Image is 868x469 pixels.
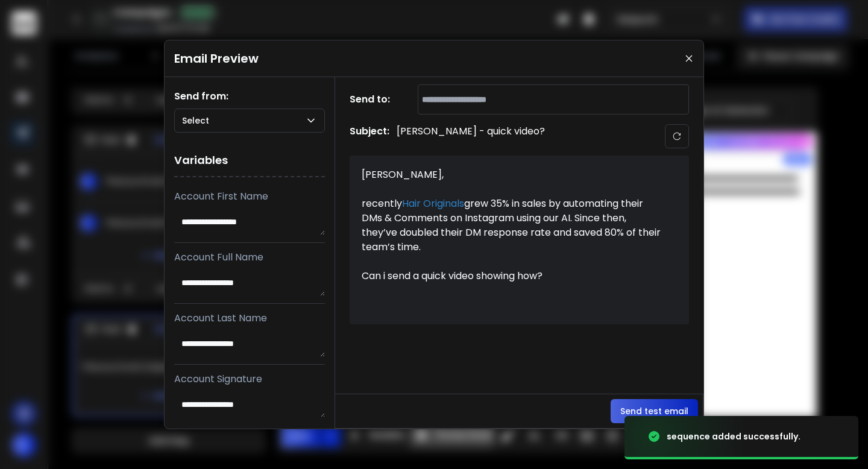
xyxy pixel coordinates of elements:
[397,124,545,148] p: [PERSON_NAME] - quick video?
[174,372,325,386] p: Account Signature
[174,250,325,265] p: Account Full Name
[174,145,325,177] h1: Variables
[667,430,800,442] div: sequence added successfully.
[182,115,214,127] p: Select
[362,168,663,182] div: [PERSON_NAME],
[362,269,663,283] div: Can i send a quick video showing how?
[402,197,464,210] a: Hair Originals
[174,89,325,104] h1: Send from:
[362,197,663,254] div: recently grew 35% in sales by automating their DMs & Comments on Instagram using our AI. Since th...
[350,92,398,107] h1: Send to:
[174,189,325,204] p: Account First Name
[174,50,259,67] h1: Email Preview
[350,124,389,148] h1: Subject:
[611,399,698,423] button: Send test email
[174,311,325,326] p: Account Last Name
